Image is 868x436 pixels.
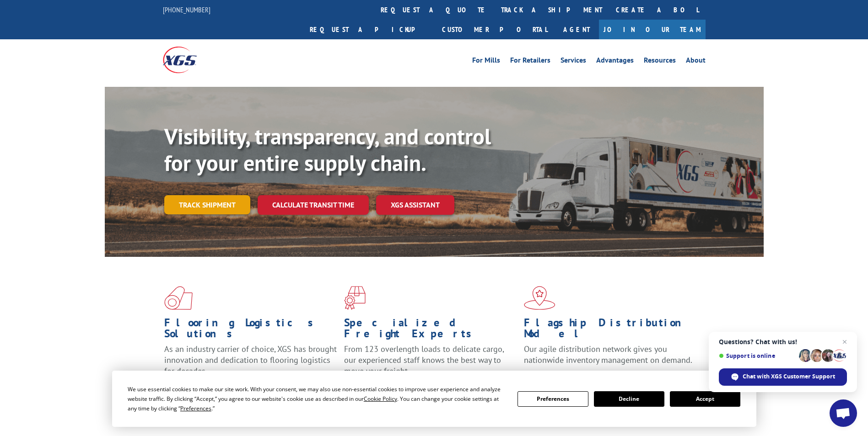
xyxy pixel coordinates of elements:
[719,368,847,386] div: Chat with XGS Customer Support
[599,20,706,39] a: Join Our Team
[344,344,517,384] p: From 123 overlength loads to delicate cargo, our experienced staff knows the best way to move you...
[510,57,550,67] a: For Retailers
[163,5,210,14] a: [PHONE_NUMBER]
[743,372,835,381] span: Chat with XGS Customer Support
[830,399,857,427] div: Open chat
[524,344,692,365] span: Our agile distribution network gives you nationwide inventory management on demand.
[686,57,706,67] a: About
[719,352,796,359] span: Support is online
[670,391,740,407] button: Accept
[364,395,397,403] span: Cookie Policy
[164,195,250,214] a: Track shipment
[303,20,435,39] a: Request a pickup
[112,371,756,427] div: Cookie Consent Prompt
[524,317,697,344] h1: Flagship Distribution Model
[596,57,634,67] a: Advantages
[344,317,517,344] h1: Specialized Freight Experts
[435,20,554,39] a: Customer Portal
[164,317,337,344] h1: Flooring Logistics Solutions
[518,391,588,407] button: Preferences
[561,57,586,67] a: Services
[594,391,664,407] button: Decline
[180,404,211,412] span: Preferences
[344,286,366,310] img: xgs-icon-focused-on-flooring-red
[644,57,676,67] a: Resources
[719,338,847,346] span: Questions? Chat with us!
[524,286,555,310] img: xgs-icon-flagship-distribution-model-red
[258,195,369,215] a: Calculate transit time
[164,344,337,376] span: As an industry carrier of choice, XGS has brought innovation and dedication to flooring logistics...
[472,57,500,67] a: For Mills
[164,122,491,177] b: Visibility, transparency, and control for your entire supply chain.
[128,384,507,413] div: We use essential cookies to make our site work. With your consent, we may also use non-essential ...
[164,286,193,310] img: xgs-icon-total-supply-chain-intelligence-red
[839,336,850,347] span: Close chat
[554,20,599,39] a: Agent
[376,195,454,215] a: XGS ASSISTANT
